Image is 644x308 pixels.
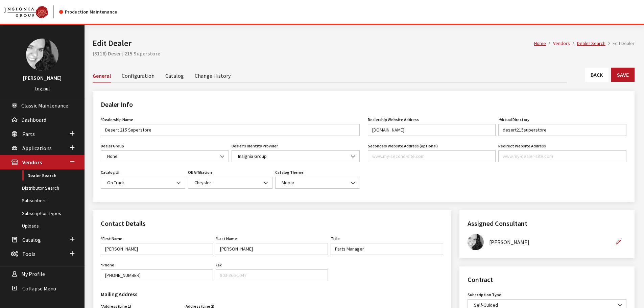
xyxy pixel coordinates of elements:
[195,68,231,82] a: Change History
[188,177,272,189] span: Chrysler
[192,179,268,186] span: Chrysler
[101,218,443,229] h2: Contact Details
[368,150,496,162] input: www.my-second-site.com
[546,40,570,47] li: Vendors
[122,68,154,82] a: Configuration
[585,68,609,82] a: Back
[4,5,59,18] a: Insignia Group logo
[331,243,443,255] input: Manager
[93,37,534,49] h1: Edit Dealer
[4,6,48,18] img: Catalog Maintenance
[22,145,52,151] span: Applications
[605,40,635,47] li: Edit Dealer
[534,40,546,46] a: Home
[216,262,222,268] label: Fax
[22,236,41,243] span: Catalog
[26,39,58,71] img: Khrystal Dorton
[275,177,360,189] span: Mopar
[468,292,501,298] label: Subscription Type
[101,99,626,110] h2: Dealer Info
[22,159,42,166] span: Vendors
[101,262,114,268] label: Phone
[21,102,68,109] span: Classic Maintenance
[498,143,546,149] label: Redirect Website Address
[165,68,184,82] a: Catalog
[59,8,117,16] div: Production Maintenance
[101,169,119,175] label: Catalog UI
[611,68,635,82] button: Save
[468,275,626,285] h2: Contract
[368,124,496,136] input: www.my-dealer-site.com
[105,153,224,160] span: None
[101,290,268,298] h3: Mailing Address
[489,238,610,246] div: [PERSON_NAME]
[188,169,212,175] label: OE Affiliation
[232,143,278,149] label: Dealer's Identity Provider
[232,150,360,162] span: Insignia Group
[35,86,50,92] a: Log out
[22,285,56,292] span: Collapse Menu
[101,124,360,136] input: My Dealer
[280,179,355,186] span: Mopar
[577,40,605,46] a: Dealer Search
[331,236,340,242] label: Title
[21,116,46,123] span: Dashboard
[468,234,484,250] img: Khrys Dorton
[22,131,35,137] span: Parts
[101,143,124,149] label: Dealer Group
[101,269,213,281] input: 888-579-4458
[105,179,181,186] span: On-Track
[22,251,35,257] span: Tools
[101,236,122,242] label: First Name
[101,117,133,123] label: *Dealership Name
[101,150,229,162] span: None
[498,150,626,162] input: www.my-dealer-site.com
[498,117,529,123] label: *Virtual Directory
[216,269,328,281] input: 803-366-1047
[21,271,45,278] span: My Profile
[498,124,626,136] input: site-name
[93,49,635,57] h2: (5116) Desert 215 Superstore
[610,236,626,248] button: Edit Assigned Consultant
[368,117,419,123] label: Dealership Website Address
[236,153,355,160] span: Insignia Group
[101,177,185,189] span: On-Track
[93,68,111,83] a: General
[275,169,304,175] label: Catalog Theme
[216,236,237,242] label: Last Name
[216,243,328,255] input: Doe
[101,243,213,255] input: John
[468,218,626,229] h2: Assigned Consultant
[368,143,438,149] label: Secondary Website Address (optional)
[7,74,78,82] h3: [PERSON_NAME]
